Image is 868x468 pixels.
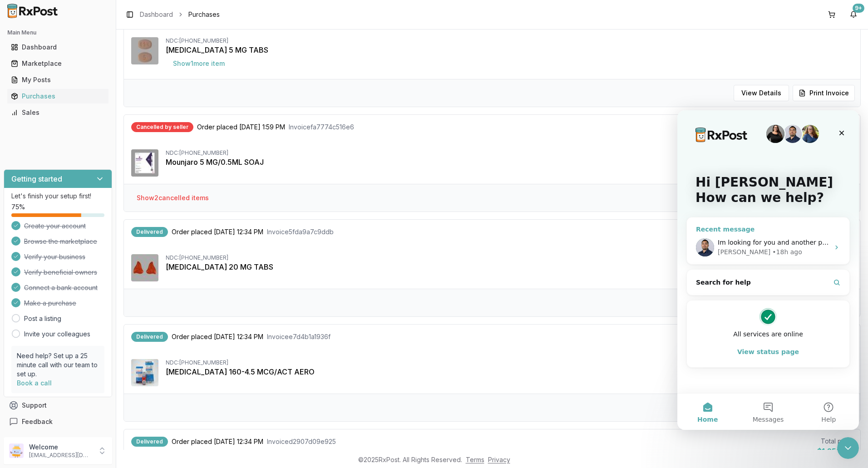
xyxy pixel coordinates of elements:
[7,29,108,36] h2: Main Menu
[853,4,864,13] div: 9+
[140,10,173,19] a: Dashboard
[24,268,97,277] span: Verify beneficial owners
[40,137,93,147] div: [PERSON_NAME]
[793,85,855,101] button: Print Invoice
[13,163,168,181] button: Search for help
[156,15,173,31] div: Close
[267,227,334,236] span: Invoice 5fda9a7c9ddb
[166,366,853,377] div: [MEDICAL_DATA] 160-4.5 MCG/ACT AERO
[837,437,859,459] iframe: Intercom live chat
[24,299,76,308] span: Make a purchase
[4,414,112,430] button: Feedback
[17,351,99,379] p: Need help? Set up a 25 minute call with our team to set up.
[4,73,112,87] button: My Posts
[11,75,105,84] div: My Posts
[11,173,62,184] h3: Getting started
[19,219,163,229] div: All services are online
[24,330,90,339] a: Invite your colleagues
[166,149,853,157] div: NDC: [PHONE_NUMBER]
[172,227,263,236] span: Order placed [DATE] 12:34 PM
[817,446,853,457] div: $1,250.00
[40,128,461,136] span: Im looking for you and another pharmacy i let a couple places that usually have it know to messag...
[11,108,105,117] div: Sales
[19,167,74,177] span: Search for help
[817,437,853,446] div: Total price
[24,222,86,231] span: Create your account
[75,306,107,312] span: Messages
[11,202,25,212] span: 75 %
[131,359,158,386] img: Symbicort 160-4.5 MCG/ACT AERO
[677,110,859,430] iframe: Intercom live chat
[11,192,104,201] p: Let's finish your setup first!
[144,306,158,312] span: Help
[4,40,112,54] button: Dashboard
[22,417,53,426] span: Feedback
[166,254,853,261] div: NDC: [PHONE_NUMBER]
[4,89,112,103] button: Purchases
[4,397,112,414] button: Support
[131,332,168,342] div: Delivered
[60,283,121,320] button: Messages
[131,227,168,237] div: Delivered
[140,10,220,19] nav: breadcrumb
[7,104,108,121] a: Sales
[19,232,163,251] button: View status page
[131,149,158,177] img: Mounjaro 5 MG/0.5ML SOAJ
[24,252,85,261] span: Verify your business
[166,157,853,167] div: Mounjaro 5 MG/0.5ML SOAJ
[131,37,158,64] img: Eliquis 5 MG TABS
[466,456,484,463] a: Terms
[11,59,105,68] div: Marketplace
[7,39,108,55] a: Dashboard
[121,283,182,320] button: Help
[166,37,853,44] div: NDC: [PHONE_NUMBER]
[11,43,105,52] div: Dashboard
[267,332,330,341] span: Invoice e7d4b1a1936f
[4,56,112,71] button: Marketplace
[11,92,105,101] div: Purchases
[4,4,62,18] img: RxPost Logo
[29,443,92,452] p: Welcome
[846,7,861,22] button: 9+
[20,306,40,312] span: Home
[4,105,112,120] button: Sales
[131,254,158,281] img: Xarelto 20 MG TABS
[17,379,52,387] a: Book a call
[267,437,336,446] span: Invoice d2907d09e925
[188,10,220,19] span: Purchases
[7,55,108,72] a: Marketplace
[129,190,216,206] button: Show2cancelled items
[131,437,168,447] div: Delivered
[24,283,98,292] span: Connect a bank account
[24,237,97,246] span: Browse the marketplace
[29,452,92,459] p: [EMAIL_ADDRESS][DOMAIN_NAME]
[488,456,510,463] a: Privacy
[734,85,789,101] button: View Details
[166,44,853,55] div: [MEDICAL_DATA] 5 MG TABS
[7,88,108,104] a: Purchases
[172,437,263,446] span: Order placed [DATE] 12:34 PM
[9,443,24,458] img: User avatar
[166,261,853,272] div: [MEDICAL_DATA] 20 MG TABS
[131,122,193,132] div: Cancelled by seller
[7,72,108,88] a: My Posts
[172,332,263,341] span: Order placed [DATE] 12:34 PM
[166,55,232,72] button: Show1more item
[197,123,285,132] span: Order placed [DATE] 1:59 PM
[289,123,354,132] span: Invoice fa7774c516e6
[24,314,61,323] a: Post a listing
[95,137,124,147] div: • 18h ago
[166,359,853,366] div: NDC: [PHONE_NUMBER]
